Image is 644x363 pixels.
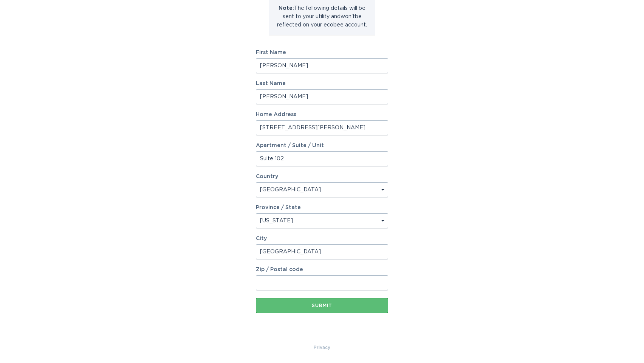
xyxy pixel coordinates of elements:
label: First Name [256,50,388,55]
p: The following details will be sent to your utility and won't be reflected on your ecobee account. [275,4,369,29]
button: Submit [256,298,388,313]
label: Province / State [256,205,301,210]
label: Last Name [256,81,388,86]
div: Submit [260,303,384,308]
a: Privacy Policy & Terms of Use [314,343,330,352]
label: Apartment / Suite / Unit [256,143,388,148]
label: City [256,236,388,241]
strong: Note: [279,6,294,11]
label: Country [256,174,278,179]
label: Home Address [256,112,388,117]
label: Zip / Postal code [256,267,388,272]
